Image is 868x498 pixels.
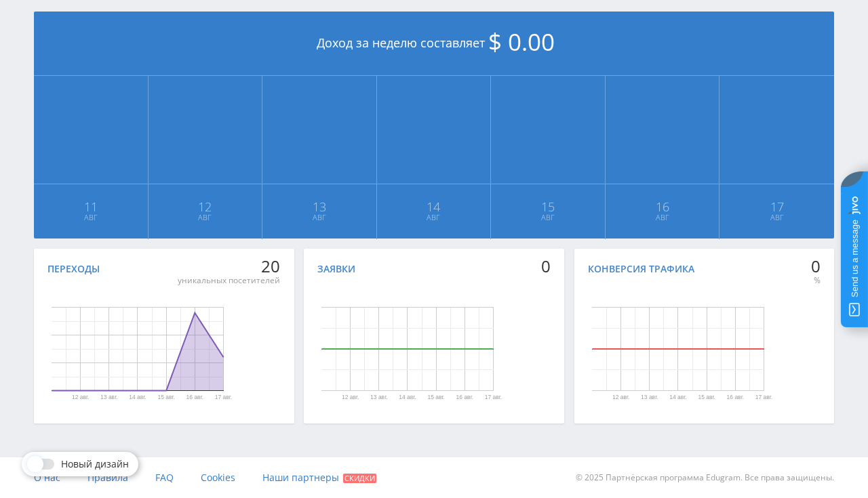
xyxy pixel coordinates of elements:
[720,212,833,223] span: Авг
[441,457,834,498] div: © 2025 Партнёрская программа Edugram. Все права защищены.
[34,457,60,498] a: О нас
[263,201,376,212] span: 13
[720,201,833,212] span: 17
[606,201,719,212] span: 16
[47,264,100,274] div: Переходы
[61,459,129,470] span: Новый дизайн
[201,457,235,498] a: Cookies
[35,212,147,223] span: Авг
[612,394,629,401] text: 12 авг.
[726,394,743,401] text: 16 авг.
[541,257,551,276] div: 0
[129,394,146,401] text: 14 авг.
[87,457,128,498] a: Правила
[149,201,262,212] span: 12
[178,257,280,276] div: 20
[34,471,60,484] span: О нас
[7,281,268,417] svg: Диаграмма.
[669,394,686,401] text: 14 авг.
[157,394,174,401] text: 15 авг.
[811,257,821,276] div: 0
[262,457,376,498] a: Наши партнеры Скидки
[149,212,262,223] span: Авг
[488,26,555,58] span: $ 0.00
[277,281,538,417] svg: Диаграмма.
[428,394,445,401] text: 15 авг.
[811,275,821,286] div: %
[201,471,235,484] span: Cookies
[34,12,834,76] div: Доход за неделю составляет
[262,471,339,484] span: Наши партнеры
[317,264,355,274] div: Заявки
[492,201,604,212] span: 15
[342,394,359,401] text: 12 авг.
[215,394,232,401] text: 17 авг.
[606,212,719,223] span: Авг
[378,201,490,212] span: 14
[399,394,416,401] text: 14 авг.
[588,264,694,274] div: Конверсия трафика
[755,394,772,401] text: 17 авг.
[378,212,490,223] span: Авг
[155,471,174,484] span: FAQ
[343,474,376,483] span: Скидки
[492,212,604,223] span: Авг
[35,201,147,212] span: 11
[698,394,715,401] text: 15 авг.
[186,394,203,401] text: 16 авг.
[263,212,376,223] span: Авг
[87,471,128,484] span: Правила
[72,394,89,401] text: 12 авг.
[547,281,808,417] svg: Диаграмма.
[155,457,174,498] a: FAQ
[178,275,280,286] div: уникальных посетителей
[641,394,658,401] text: 13 авг.
[456,394,473,401] text: 16 авг.
[370,394,387,401] text: 13 авг.
[100,394,117,401] text: 13 авг.
[485,394,502,401] text: 17 авг.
